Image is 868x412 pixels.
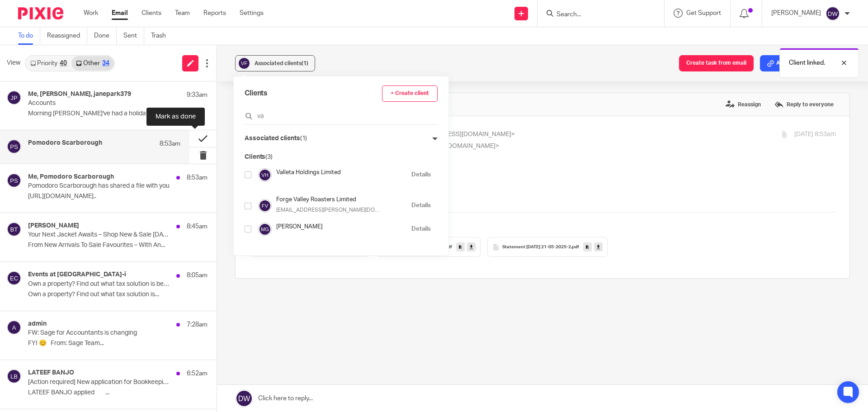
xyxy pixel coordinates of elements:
[112,9,128,18] a: Email
[84,9,98,18] a: Work
[300,135,307,142] span: (1)
[187,90,208,99] p: 9:33am
[7,271,21,285] img: svg%3E
[382,85,438,102] a: + Create client
[28,291,208,298] p: Own a property? Find out what tax solution is...
[245,134,307,143] p: Associated clients
[123,27,144,45] a: Sent
[28,320,47,328] h4: admin
[487,237,608,257] button: Statement [DATE] 21-05-2025-2.pdf
[258,223,272,236] img: svg%3E
[28,90,131,98] h4: Me, [PERSON_NAME], janepark379
[28,222,79,230] h4: [PERSON_NAME]
[94,27,117,45] a: Done
[502,245,571,250] span: Statement [DATE] 21-05-2025-2
[7,173,21,188] img: svg%3E
[411,225,431,233] a: Details
[28,340,208,347] p: FYI 😊 From: Sage Team...
[28,182,172,190] p: Pomodoro Scarborough has shared a file with you
[723,98,763,111] label: Reassign
[826,6,840,21] img: svg%3E
[276,206,381,214] p: [EMAIL_ADDRESS][PERSON_NAME][DOMAIN_NAME]
[187,222,208,231] p: 8:45am
[151,27,173,45] a: Trash
[276,168,407,177] h4: Valleta Holdings Limited
[276,223,407,231] h4: [PERSON_NAME]
[28,369,74,377] h4: LATEEF BANJO
[47,27,87,45] a: Reassigned
[258,199,272,213] img: svg%3E
[28,99,172,107] p: Accounts
[7,320,21,335] img: svg%3E
[28,329,172,337] p: FW: Sage for Accountants is changing
[28,280,172,288] p: Own a property? Find out what tax solution is best suited to you...
[28,242,208,249] p: From New Arrivals To Sale Favourites – With An...
[187,271,208,280] p: 8:05am
[7,369,21,384] img: svg%3E
[789,58,825,67] p: Client linked.
[187,369,208,378] p: 6:52am
[240,9,264,18] a: Settings
[235,55,315,71] button: Associated clients(1)
[255,61,308,66] span: Associated clients
[71,56,113,71] a: Other34
[571,245,579,250] span: .pdf
[411,170,431,179] a: Details
[245,88,268,99] span: Clients
[175,9,190,18] a: Team
[28,271,126,279] h4: Events at [GEOGRAPHIC_DATA]-i
[265,154,273,160] span: (3)
[28,193,208,200] p: [URL][DOMAIN_NAME]..
[237,57,251,70] img: svg%3E
[258,168,272,182] img: svg%3E
[102,60,109,66] div: 34
[28,389,208,397] p: LATEEF BANJO applied ͏­ ͏­ ͏­ ͏­ ͏­ ͏­ ͏­ ͏­...
[18,27,40,45] a: To do
[160,139,180,148] p: 8:53am
[794,130,836,139] p: [DATE] 8:53am
[302,61,308,66] span: (1)
[7,58,20,68] span: View
[28,379,172,386] p: [Action required] New application for Bookkeeping & Accounts/Admin Support, [GEOGRAPHIC_DATA]
[60,60,67,66] div: 40
[187,173,208,182] p: 8:53am
[28,231,172,239] p: Your Next Jacket Awaits – Shop New & Sale [DATE]
[18,7,63,19] img: Pixie
[7,139,21,154] img: svg%3E
[28,173,114,181] h4: Me, Pomodoro Scarborough
[772,98,836,111] label: Reply to everyone
[187,320,208,329] p: 7:28am
[276,195,407,204] h4: Forge Valley Roasters Limited
[7,90,21,105] img: svg%3E
[26,56,71,71] a: Priority40
[7,222,21,237] img: svg%3E
[28,139,102,147] h4: Pomodoro Scarborough
[28,110,208,118] p: Morning [PERSON_NAME]'ve had a holiday, so just...
[142,9,161,18] a: Clients
[245,152,273,162] p: Clients
[411,201,431,210] a: Details
[203,9,226,18] a: Reports
[245,112,438,121] input: Click to search...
